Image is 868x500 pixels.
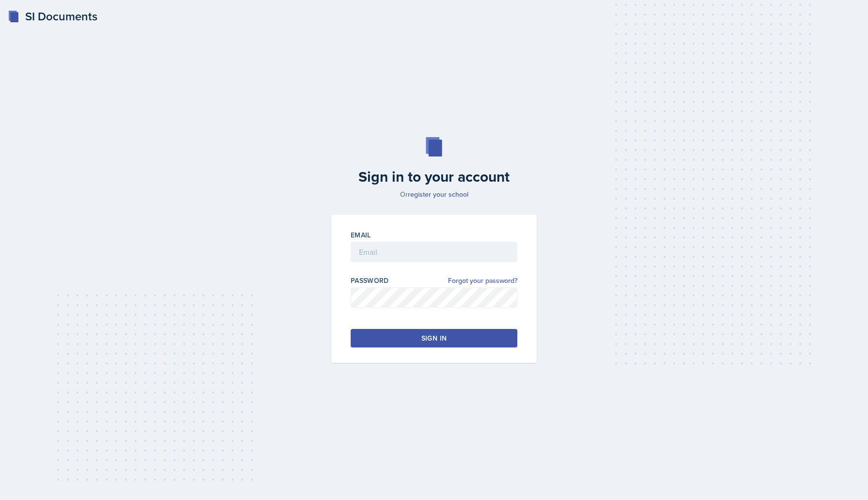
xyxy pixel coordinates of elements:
h2: Sign in to your account [325,168,542,186]
label: Password [351,276,389,285]
input: Email [351,242,517,262]
label: Email [351,230,371,240]
a: SI Documents [8,8,97,25]
div: Sign in [421,333,447,343]
a: Forgot your password? [448,276,517,286]
p: Or [325,189,542,199]
a: register your school [408,189,468,199]
button: Sign in [351,329,517,347]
